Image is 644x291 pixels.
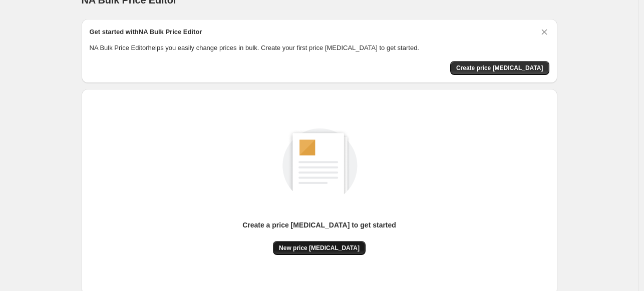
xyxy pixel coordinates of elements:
[273,241,366,255] button: New price [MEDICAL_DATA]
[450,61,549,75] button: Create price change job
[279,244,360,252] span: New price [MEDICAL_DATA]
[539,27,549,37] button: Dismiss card
[242,220,396,230] p: Create a price [MEDICAL_DATA] to get started
[90,43,549,53] p: NA Bulk Price Editor helps you easily change prices in bulk. Create your first price [MEDICAL_DAT...
[90,27,202,37] h2: Get started with NA Bulk Price Editor
[456,64,543,72] span: Create price [MEDICAL_DATA]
